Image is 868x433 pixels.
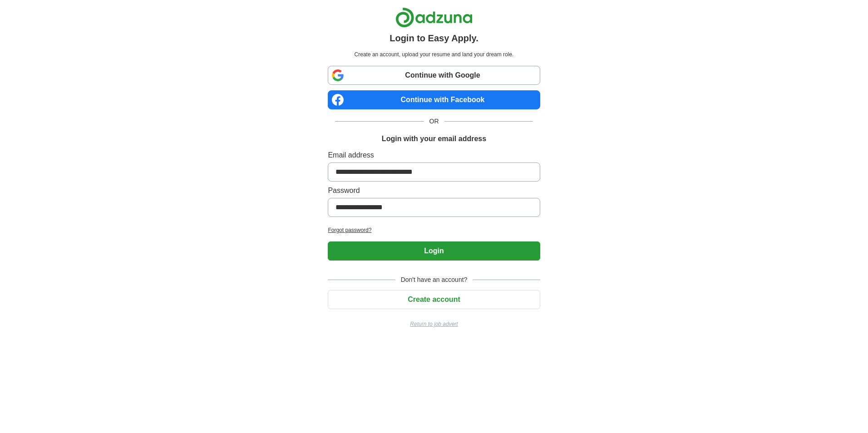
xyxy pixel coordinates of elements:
button: Create account [328,290,540,309]
button: Login [328,241,540,261]
span: Don't have an account? [395,275,473,285]
a: Forgot password? [328,226,540,234]
label: Email address [328,150,540,161]
a: Return to job advert [328,320,540,328]
label: Password [328,185,540,196]
a: Continue with Facebook [328,90,540,109]
p: Create an account, upload your resume and land your dream role. [330,50,538,59]
span: OR [424,117,444,126]
h1: Login with your email address [382,133,486,144]
a: Create account [328,295,540,303]
h1: Login to Easy Apply. [390,31,478,45]
a: Continue with Google [328,66,540,85]
img: Adzuna logo [395,7,473,28]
